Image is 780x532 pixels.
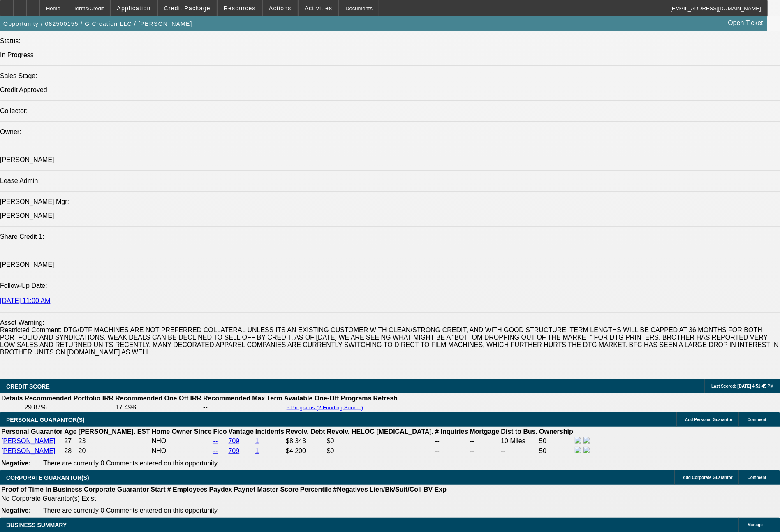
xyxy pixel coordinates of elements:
b: Home Owner Since [152,428,212,435]
td: -- [470,446,500,456]
button: Actions [263,0,298,16]
th: Recommended Portfolio IRR [24,394,114,402]
img: linkedin-icon.png [583,447,590,453]
td: 27 [64,437,77,446]
th: Available One-Off Programs [284,394,372,402]
b: [PERSON_NAME]. EST [79,428,150,435]
b: # Inquiries [435,428,468,435]
b: Age [64,428,76,435]
td: -- [435,446,468,456]
td: No Corporate Guarantor(s) Exist [1,495,450,503]
b: Vantage [229,428,254,435]
span: BUSINESS SUMMARY [6,522,67,528]
td: 50 [539,446,574,456]
button: Credit Package [158,0,217,16]
span: There are currently 0 Comments entered on this opportunity [43,460,218,467]
td: 10 Miles [501,437,538,446]
span: Last Scored: [DATE] 4:51:45 PM [711,384,774,389]
span: Manage [748,523,763,527]
b: Negative: [1,460,31,467]
a: Open Ticket [725,16,766,30]
b: Revolv. Debt [286,428,325,435]
td: 23 [78,437,150,446]
b: # Employees [167,486,208,493]
a: [PERSON_NAME] [1,437,56,444]
span: Add Corporate Guarantor [683,475,733,480]
td: 17.49% [115,403,202,412]
a: 709 [229,437,240,444]
button: Resources [218,0,262,16]
th: Details [1,394,23,402]
b: Negative: [1,507,31,514]
b: Dist to Bus. [501,428,538,435]
span: Opportunity / 082500155 / G Creation LLC / [PERSON_NAME] [3,21,192,27]
td: -- [470,437,500,446]
td: NHO [151,437,212,446]
span: There are currently 0 Comments entered on this opportunity [43,507,218,514]
b: Start [150,486,165,493]
span: CORPORATE GUARANTOR(S) [6,474,89,481]
span: Activities [305,5,333,12]
td: 29.87% [24,403,114,412]
span: PERSONAL GUARANTOR(S) [6,416,85,423]
td: 50 [539,437,574,446]
b: Personal Guarantor [1,428,62,435]
span: Add Personal Guarantor [685,417,733,422]
span: Application [117,5,150,12]
b: Corporate Guarantor [84,486,149,493]
span: Credit Package [164,5,211,12]
td: -- [501,446,538,456]
a: -- [213,437,218,444]
span: Actions [269,5,292,12]
th: Proof of Time In Business [1,486,83,494]
td: $0 [326,437,434,446]
td: 20 [78,446,150,456]
a: 1 [255,447,259,454]
a: 709 [229,447,240,454]
th: Refresh [373,394,398,402]
a: [PERSON_NAME] [1,447,56,454]
b: Fico [213,428,227,435]
b: #Negatives [333,486,368,493]
b: Incidents [255,428,284,435]
b: Paydex [209,486,232,493]
td: $4,200 [285,446,326,456]
td: -- [203,403,283,412]
span: CREDIT SCORE [6,383,50,390]
button: Activities [299,0,339,16]
b: Paynet Master Score [234,486,299,493]
img: facebook-icon.png [575,437,581,444]
span: Resources [224,5,256,12]
b: Mortgage [470,428,500,435]
b: Percentile [300,486,331,493]
b: Revolv. HELOC [MEDICAL_DATA]. [327,428,434,435]
span: Comment [748,475,766,480]
b: Lien/Bk/Suit/Coll [370,486,422,493]
td: $8,343 [285,437,326,446]
td: $0 [326,446,434,456]
th: Recommended Max Term [203,394,283,402]
b: BV Exp [424,486,447,493]
span: Comment [748,417,766,422]
a: -- [213,447,218,454]
img: facebook-icon.png [575,447,581,453]
button: Application [111,0,157,16]
button: 5 Programs (2 Funding Source) [284,404,366,411]
td: 28 [64,446,77,456]
th: Recommended One Off IRR [115,394,202,402]
img: linkedin-icon.png [583,437,590,444]
b: Ownership [539,428,573,435]
a: 1 [255,437,259,444]
td: -- [435,437,468,446]
td: NHO [151,446,212,456]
